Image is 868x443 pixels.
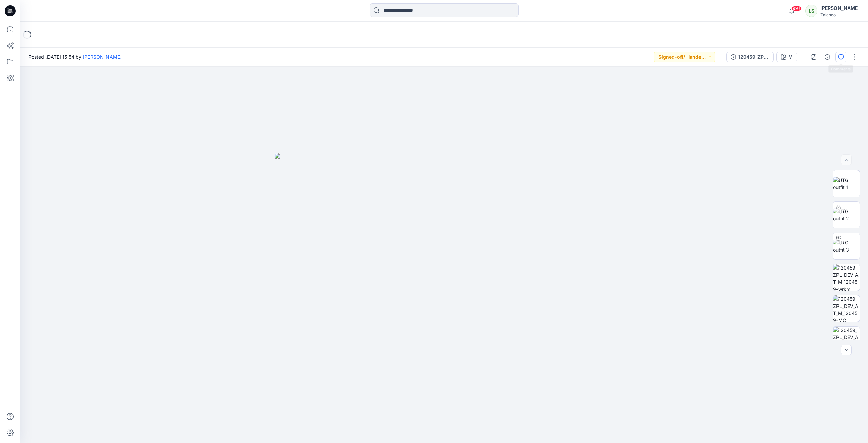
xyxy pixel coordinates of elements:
span: 99+ [791,6,802,11]
button: Details [822,52,833,62]
img: UTG outfit 2 [833,208,860,222]
img: 120459_ZPL_DEV_AT_M_120459-MC [833,295,860,322]
img: 120459_ZPL_DEV_AT_M_120459-patterns [833,327,860,353]
img: 120459_ZPL_DEV_AT_M_120459-wrkm [833,264,860,291]
img: UTG outfit 3 [833,239,860,253]
img: UTG outfit 1 [833,177,860,191]
button: M [776,52,797,62]
div: Zalando [820,12,860,17]
div: M [788,53,793,61]
a: [PERSON_NAME] [83,54,122,60]
div: 120459_ZPL_DEV [738,53,769,61]
div: [PERSON_NAME] [820,4,860,12]
div: LS [805,5,817,17]
span: Posted [DATE] 15:54 by [28,53,122,60]
button: 120459_ZPL_DEV [726,52,774,62]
